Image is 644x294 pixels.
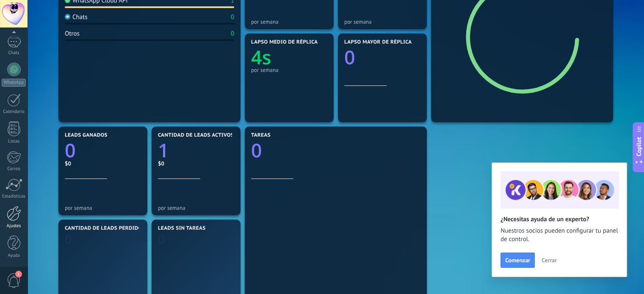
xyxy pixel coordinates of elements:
[251,39,318,45] span: Lapso medio de réplica
[538,254,561,267] button: Cerrar
[2,50,26,56] div: Chats
[158,160,234,167] div: $0
[500,215,618,223] h2: ¿Necesitas ayuda de un experto?
[231,13,234,21] div: 0
[251,67,327,73] div: por semana
[2,223,26,229] div: Ajustes
[635,137,643,156] span: Copilot
[158,137,234,163] a: 1
[251,137,420,163] a: 0
[65,132,108,138] span: Leads ganados
[65,13,88,21] div: Chats
[251,137,262,163] text: 0
[65,14,70,19] img: Chats
[2,109,26,115] div: Calendario
[15,271,22,278] span: 1
[65,231,72,247] text: 0
[344,44,355,70] text: 0
[65,225,145,231] span: Cantidad de leads perdidos
[2,139,26,144] div: Listas
[251,44,271,70] text: 4s
[158,137,169,163] text: 1
[2,253,26,258] div: Ayuda
[2,79,26,87] div: WhatsApp
[251,19,327,25] div: por semana
[2,194,26,199] div: Estadísticas
[65,160,141,167] div: $0
[158,132,234,138] span: Cantidad de leads activos
[251,132,271,138] span: Tareas
[500,253,535,268] button: Comenzar
[2,166,26,172] div: Correo
[231,30,234,38] div: 0
[158,231,165,247] text: 0
[344,39,412,45] span: Lapso mayor de réplica
[344,19,420,25] div: por semana
[542,257,557,263] span: Cerrar
[65,205,141,211] div: por semana
[505,257,530,263] span: Comenzar
[158,205,234,211] div: por semana
[65,137,76,163] text: 0
[65,30,80,38] div: Otros
[158,225,205,231] span: Leads sin tareas
[500,227,618,244] span: Nuestros socios pueden configurar tu panel de control.
[65,137,141,163] a: 0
